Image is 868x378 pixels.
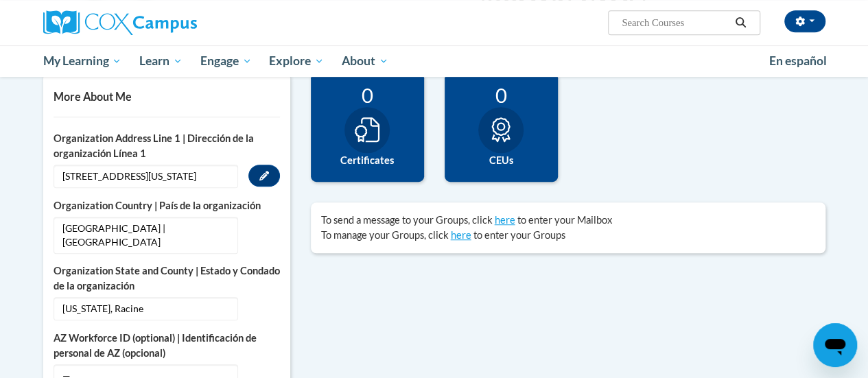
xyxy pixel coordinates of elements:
label: Organization State and County | Estado y Condado de la organización [54,263,280,294]
img: Cox Campus [43,10,197,35]
span: to enter your Mailbox [517,214,612,226]
span: Engage [200,53,252,69]
label: CEUs [455,153,548,168]
span: Learn [139,53,183,69]
span: To send a message to your Groups, click [321,214,493,226]
label: Organization Country | País de la organización [54,198,280,213]
a: here [495,214,515,226]
a: About [333,45,397,77]
span: Explore [269,53,324,69]
span: [STREET_ADDRESS][US_STATE] [54,165,238,188]
a: here [451,229,471,241]
div: Main menu [33,45,836,77]
iframe: Button to launch messaging window [813,323,857,367]
a: En español [760,47,836,75]
button: Account Settings [784,10,825,32]
span: En español [769,54,827,68]
span: My Learning [43,53,121,69]
a: Engage [191,45,261,77]
label: AZ Workforce ID (optional) | Identificación de personal de AZ (opcional) [54,331,280,361]
label: Certificates [321,153,414,168]
span: About [342,53,388,69]
a: Learn [130,45,191,77]
label: Organization Address Line 1 | Dirección de la organización Línea 1 [54,131,280,161]
input: Search Courses [620,14,730,31]
span: [GEOGRAPHIC_DATA] | [GEOGRAPHIC_DATA] [54,217,238,254]
a: My Learning [34,45,131,77]
div: 0 [455,83,548,107]
div: 0 [321,83,414,107]
h5: More About Me [54,90,280,103]
span: [US_STATE], Racine [54,297,238,320]
button: Search [730,14,751,31]
span: to enter your Groups [473,229,565,241]
span: To manage your Groups, click [321,229,449,241]
a: Explore [260,45,333,77]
